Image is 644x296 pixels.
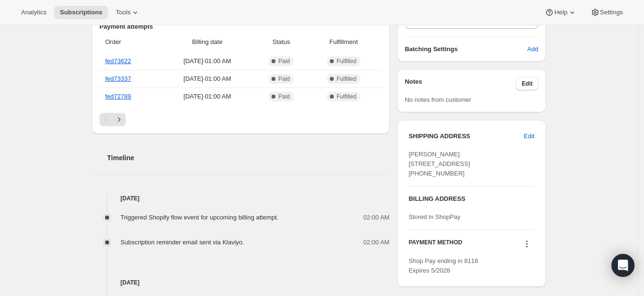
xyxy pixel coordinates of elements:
h3: SHIPPING ADDRESS [409,132,524,141]
span: Fulfillment [311,37,376,47]
span: Paid [278,75,290,83]
span: Triggered Shopify flow event for upcoming billing attempt. [120,214,278,221]
span: No notes from customer [405,96,471,103]
button: Edit [518,129,540,144]
button: Add [522,42,544,57]
span: Paid [278,57,290,65]
span: Status [257,37,306,47]
nav: Pagination [99,113,382,126]
span: Fulfilled [337,93,356,100]
th: Order [99,32,160,53]
span: 02:00 AM [363,238,390,247]
h3: PAYMENT METHOD [409,239,462,252]
span: Help [554,9,567,16]
span: Add [527,44,538,54]
span: Edit [522,80,533,88]
h6: Batching Settings [405,44,527,54]
button: Help [539,6,582,19]
span: Subscription reminder email sent via Klaviyo. [120,239,244,246]
span: 02:00 AM [363,213,390,222]
span: Edit [524,132,535,141]
div: Open Intercom Messenger [611,254,634,277]
span: Shop Pay ending in 8118 Expires 5/2028 [409,257,478,274]
button: Settings [585,6,629,19]
h3: BILLING ADDRESS [409,194,535,204]
span: [PERSON_NAME] [STREET_ADDRESS] [PHONE_NUMBER] [409,151,470,177]
button: Tools [110,6,146,19]
h4: [DATE] [92,194,390,203]
span: Paid [278,93,290,100]
span: Subscriptions [60,9,102,16]
a: fed73337 [105,75,131,82]
span: [DATE] · 01:00 AM [163,92,251,101]
span: Settings [600,9,623,16]
a: fed72789 [105,93,131,100]
span: [DATE] · 01:00 AM [163,56,251,66]
span: Stored in ShopPay [409,213,460,220]
span: Fulfilled [337,75,356,83]
h4: [DATE] [92,278,390,287]
button: Subscriptions [54,6,108,19]
h2: Payment attempts [99,22,382,32]
span: [DATE] · 01:00 AM [163,74,251,84]
span: Analytics [21,9,46,16]
button: Edit [516,77,538,90]
a: fed73622 [105,57,131,65]
button: Next [112,113,126,126]
span: Billing date [163,37,251,47]
h3: Notes [405,77,516,90]
button: Analytics [15,6,52,19]
span: Fulfilled [337,57,356,65]
h2: Timeline [107,153,390,163]
span: Tools [116,9,131,16]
